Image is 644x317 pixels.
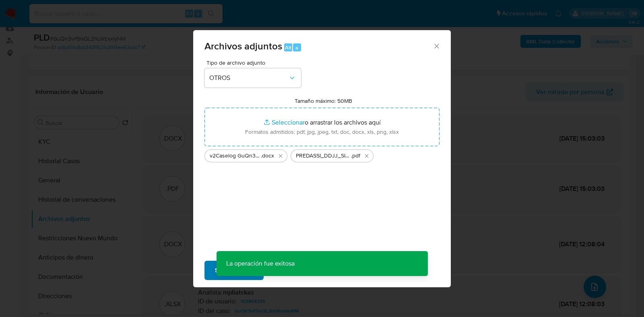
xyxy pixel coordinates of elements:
[276,151,285,161] button: Eliminar v2Caselog GuQn3vif5lsQL2hLWzxxlyNM_2025_08_19_00_55_29.docx
[295,97,352,104] label: Tamaño máximo: 50MB
[204,261,264,280] button: Subir archivo
[215,262,253,279] span: Subir archivo
[217,251,304,276] p: La operación fue exitosa
[295,44,298,51] span: a
[362,151,372,161] button: Eliminar PREDASSI_DDJJ_SIFERE_ANUAL_20247.pdf
[206,60,303,65] span: Tipo de archivo adjunto
[210,152,261,160] span: v2Caselog GuQn3vif5lsQL2hLWzxxlyNM_2025_08_19_00_55_29
[204,68,301,88] button: OTROS
[351,152,360,160] span: .pdf
[204,146,440,162] ul: Archivos seleccionados
[285,44,291,51] span: Alt
[296,152,351,160] span: PREDASSI_DDJJ_SIFERE_ANUAL_20247
[261,152,274,160] span: .docx
[204,39,282,53] span: Archivos adjuntos
[277,262,303,279] span: Cancelar
[209,74,288,82] span: OTROS
[433,42,440,49] button: Cerrar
